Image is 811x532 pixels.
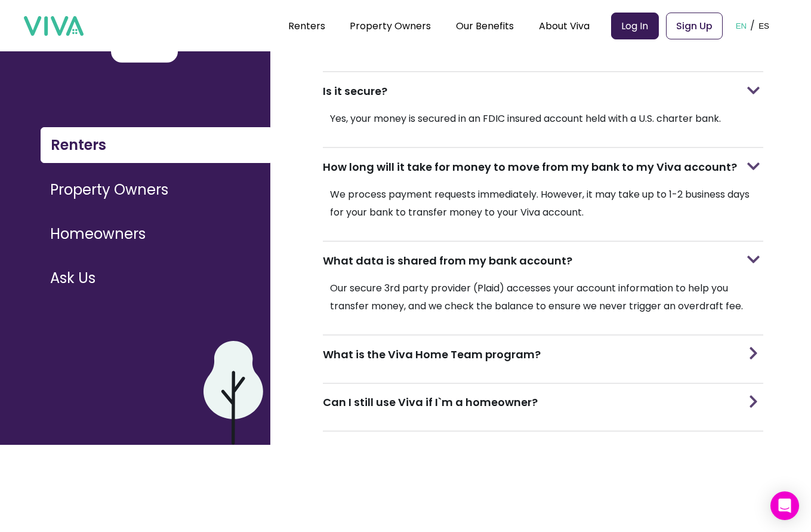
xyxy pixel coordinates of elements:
button: Ask Us [41,261,270,296]
img: arrow for minimizing [747,251,760,268]
button: EN [732,7,751,44]
a: Renters [41,127,270,173]
div: Our Benefits [456,11,514,41]
h3: Is it secure? [323,83,387,99]
img: arrow for minimizing [745,347,762,359]
img: viva [24,16,84,36]
img: arrow for minimizing [747,158,760,175]
img: arrow for minimizing [747,82,760,99]
a: Property Owners [41,173,270,217]
h3: Can I still use Viva if I`m a homeowner? [323,394,538,410]
a: Log In [611,13,659,39]
p: Yes, your money is secured in an FDIC insured account held with a U.S. charter bank. [323,110,763,128]
a: Sign Up [666,13,723,39]
a: Ask Us [41,261,270,305]
a: Homeowners [41,217,270,261]
button: Renters [41,127,270,163]
h3: How long will it take for money to move from my bank to my Viva account? [323,159,737,175]
img: purple cloud [203,341,263,445]
div: Can I still use Viva if I`m a homeowner?arrow for minimizing [323,384,763,422]
div: Is it secure?arrow for minimizing [323,72,763,110]
h3: What is the Viva Home Team program? [323,346,541,362]
div: How long will it take for money to move from my bank to my Viva account?arrow for minimizing [323,148,763,186]
a: Property Owners [350,19,431,33]
div: About Viva [539,11,590,41]
a: Renters [288,19,325,33]
div: What is the Viva Home Team program?arrow for minimizing [323,336,763,373]
p: / [750,17,755,35]
img: arrow for minimizing [745,395,762,408]
div: What data is shared from my bank account?arrow for minimizing [323,242,763,279]
button: Homeowners [41,217,270,251]
h3: What data is shared from my bank account? [323,253,572,269]
button: Property Owners [41,173,270,207]
p: Our secure 3rd party provider (Plaid) accesses your account information to help you transfer mone... [323,279,763,315]
p: We process payment requests immediately. However, it may take up to 1-2 business days for your ba... [323,186,763,222]
button: ES [755,7,773,44]
div: Open Intercom Messenger [770,491,799,520]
